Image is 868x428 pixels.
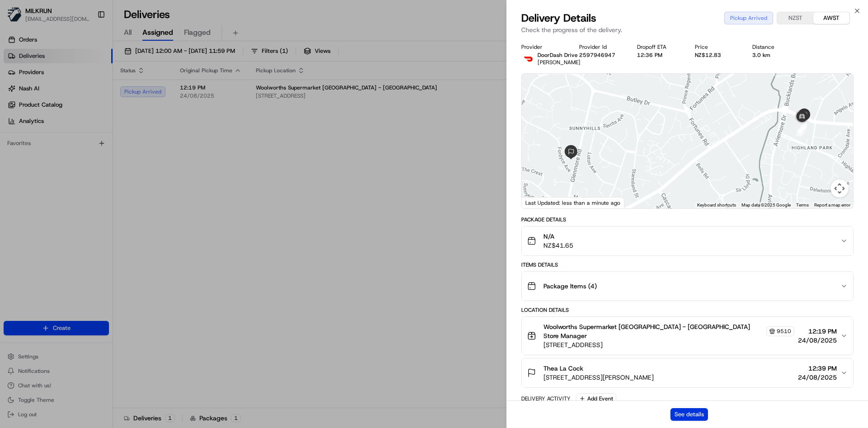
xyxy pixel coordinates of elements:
[695,43,738,51] div: Price
[521,25,854,34] p: Check the progress of the delivery.
[538,59,580,66] span: [PERSON_NAME]
[521,395,571,402] div: Delivery Activity
[522,317,853,355] button: Woolworths Supermarket [GEOGRAPHIC_DATA] - [GEOGRAPHIC_DATA] Store Manager9510[STREET_ADDRESS]12:...
[798,336,837,345] span: 24/08/2025
[777,328,791,335] span: 9510
[521,261,854,268] div: Items Details
[830,179,849,198] button: Map camera controls
[538,52,578,59] span: DoorDash Drive
[524,197,554,208] img: Google
[777,12,813,24] button: NZST
[579,52,615,59] button: 2597946947
[798,364,837,373] span: 12:39 PM
[752,43,796,51] div: Distance
[798,373,837,382] span: 24/08/2025
[813,12,849,24] button: AWST
[543,340,794,349] span: [STREET_ADDRESS]
[521,216,854,223] div: Package Details
[814,202,850,207] a: Report a map error
[637,52,680,59] div: 12:36 PM
[522,197,624,208] div: Last Updated: less than a minute ago
[543,232,573,241] span: N/A
[521,11,596,25] span: Delivery Details
[524,197,554,208] a: Open this area in Google Maps (opens a new window)
[543,241,573,250] span: NZ$41.65
[637,43,680,51] div: Dropoff ETA
[543,364,583,373] span: Thea La Cock
[796,202,809,207] a: Terms (opens in new tab)
[670,408,708,421] button: See details
[543,373,654,382] span: [STREET_ADDRESS][PERSON_NAME]
[797,122,807,132] div: 3
[543,322,764,340] span: Woolworths Supermarket [GEOGRAPHIC_DATA] - [GEOGRAPHIC_DATA] Store Manager
[576,393,616,404] button: Add Event
[741,202,791,207] span: Map data ©2025 Google
[579,43,623,51] div: Provider Id
[522,358,853,387] button: Thea La Cock[STREET_ADDRESS][PERSON_NAME]12:39 PM24/08/2025
[521,43,565,51] div: Provider
[522,272,853,301] button: Package Items (4)
[752,52,796,59] div: 3.0 km
[697,202,736,208] button: Keyboard shortcuts
[543,282,597,291] span: Package Items ( 4 )
[797,123,807,133] div: 2
[796,127,806,136] div: 1
[695,52,738,59] div: NZ$12.83
[521,52,536,66] img: doordash_logo_v2.png
[798,327,837,336] span: 12:19 PM
[521,306,854,314] div: Location Details
[522,226,853,255] button: N/ANZ$41.65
